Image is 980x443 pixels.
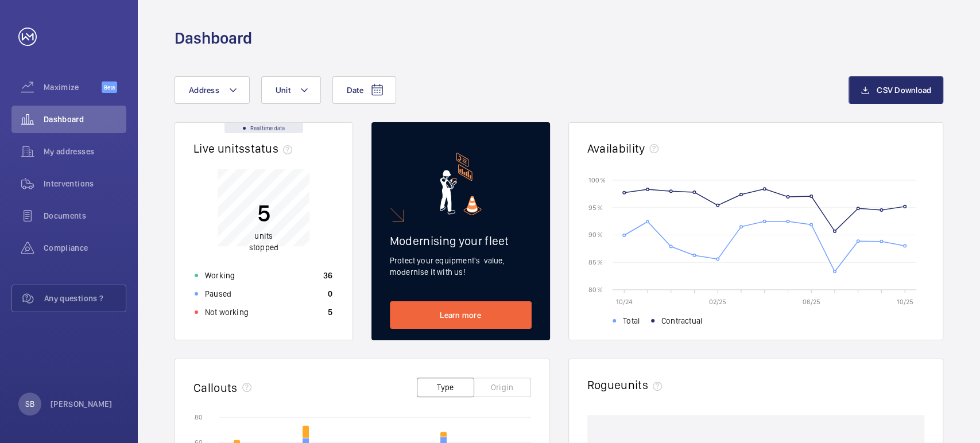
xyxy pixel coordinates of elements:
div: Real time data [224,123,303,133]
button: Date [332,76,396,104]
p: Protect your equipment's value, modernise it with us! [390,255,532,278]
a: Learn more [390,301,532,329]
button: CSV Download [849,76,943,104]
text: 80 % [588,285,603,293]
text: 85 % [588,258,603,266]
span: Date [347,86,363,95]
text: 90 % [588,231,603,239]
text: 10/24 [615,298,632,306]
img: marketing-card.svg [440,153,482,215]
p: Paused [205,288,231,300]
span: Compliance [44,242,126,254]
h2: Modernising your fleet [390,234,532,248]
span: Dashboard [44,114,126,125]
text: 95 % [588,203,603,211]
span: Address [189,86,219,95]
p: 5 [328,306,332,318]
span: My addresses [44,146,126,157]
button: Origin [474,378,531,397]
p: 0 [328,288,332,300]
span: CSV Download [877,86,931,95]
p: 36 [323,270,333,281]
p: Not working [205,306,249,318]
span: Maximize [44,81,102,93]
span: Interventions [44,178,126,189]
span: Unit [276,86,290,95]
p: units [249,230,278,253]
h2: Rogue [587,378,667,392]
span: status [245,141,297,156]
span: Any questions ? [44,293,126,304]
span: Contractual [661,315,702,327]
text: 10/25 [896,298,913,306]
button: Address [175,76,250,104]
p: [PERSON_NAME] [51,398,113,410]
text: 100 % [588,176,606,184]
span: Documents [44,210,126,222]
button: Type [417,378,474,397]
text: 80 [195,413,203,421]
button: Unit [261,76,321,104]
p: 5 [249,199,278,227]
span: Total [623,315,640,327]
h2: Availability [587,141,645,156]
h2: Callouts [193,380,238,395]
span: units [621,378,667,392]
h1: Dashboard [175,28,252,49]
text: 02/25 [709,298,726,306]
span: Beta [102,81,117,93]
text: 06/25 [802,298,820,306]
h2: Live units [193,141,297,156]
p: Working [205,270,235,281]
span: stopped [249,243,278,252]
p: SB [25,398,34,410]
